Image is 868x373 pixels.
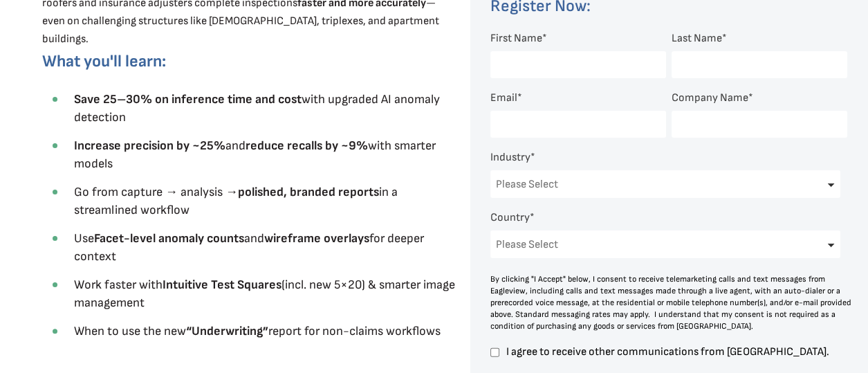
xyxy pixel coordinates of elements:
[94,231,244,246] strong: Facet-level anomaly counts
[264,231,369,246] strong: wireframe overlays
[74,92,440,125] span: with upgraded AI anomaly detection
[672,32,722,45] span: Last Name
[490,273,853,332] div: By clicking "I Accept" below, I consent to receive telemarketing calls and text messages from Eag...
[238,185,379,199] strong: polished, branded reports
[186,324,268,338] strong: “Underwriting”
[672,91,748,104] span: Company Name
[490,346,499,358] input: I agree to receive other communications from [GEOGRAPHIC_DATA].
[42,51,166,71] span: What you'll learn:
[74,138,436,171] span: and with smarter models
[490,151,530,164] span: Industry
[490,32,542,45] span: First Name
[74,231,424,264] span: Use and for deeper context
[163,278,281,292] strong: Intuitive Test Squares
[74,278,455,310] span: Work faster with (incl. new 5×20) & smarter image management
[74,138,225,153] strong: Increase precision by ~25%
[74,185,398,217] span: Go from capture → analysis → in a streamlined workflow
[74,92,302,107] strong: Save 25–30% on inference time and cost
[490,91,517,104] span: Email
[74,324,441,338] span: When to use the new report for non-claims workflows
[246,138,368,153] strong: reduce recalls by ~9%
[504,346,847,358] span: I agree to receive other communications from [GEOGRAPHIC_DATA].
[490,211,530,224] span: Country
